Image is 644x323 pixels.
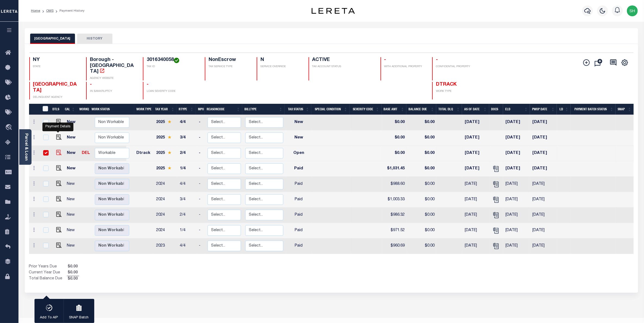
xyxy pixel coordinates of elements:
[436,65,482,69] p: CONFIDENTIAL PROPERTY
[382,115,407,130] td: $0.00
[197,223,205,238] td: -
[209,65,250,69] p: TAX SERVICE TYPE
[24,133,28,161] a: Parcel & Loan
[147,65,198,69] p: TAX ID
[29,264,67,270] td: Prior Years Due
[407,115,437,130] td: $0.00
[178,146,197,161] td: 2/4
[463,161,489,177] td: [DATE]
[382,146,407,161] td: $0.00
[65,146,80,161] td: New
[627,5,638,16] img: svg+xml;base64,PHN2ZyB4bWxucz0iaHR0cDovL3d3dy53My5vcmcvMjAwMC9zdmciIHBvaW50ZXItZXZlbnRzPSJub25lIi...
[530,177,557,192] td: [DATE]
[382,104,407,115] th: Base Amt: activate to sort column ascending
[503,192,530,208] td: [DATE]
[436,104,462,115] th: Total DLQ: activate to sort column ascending
[382,192,407,208] td: $1,003.33
[530,130,557,146] td: [DATE]
[503,104,530,115] th: ELD: activate to sort column ascending
[530,104,557,115] th: PWOP Date: activate to sort column ascending
[382,238,407,254] td: $960.69
[63,104,77,115] th: CAL: activate to sort column ascending
[463,115,489,130] td: [DATE]
[178,130,197,146] td: 3/4
[260,57,302,63] h4: N
[407,192,437,208] td: $0.00
[436,57,438,62] span: -
[65,177,80,192] td: New
[197,161,205,177] td: -
[503,177,530,192] td: [DATE]
[407,238,437,254] td: $0.00
[557,104,571,115] th: LD: activate to sort column ascending
[30,34,75,44] button: [GEOGRAPHIC_DATA]
[42,122,73,131] div: Payment Details
[384,65,426,69] p: WITH ADDITIONAL PROPERTY
[77,34,112,44] button: HISTORY
[407,161,437,177] td: $0.00
[154,130,178,146] td: 2025
[407,208,437,223] td: $0.00
[50,104,63,115] th: DTLS
[197,177,205,192] td: -
[39,104,51,115] th: &nbsp;
[530,115,557,130] td: [DATE]
[503,223,530,238] td: [DATE]
[197,208,205,223] td: -
[503,161,530,177] td: [DATE]
[90,57,136,75] h4: Borough - [GEOGRAPHIC_DATA]
[178,192,197,208] td: 3/4
[571,104,615,115] th: Payment Batch Status: activate to sort column ascending
[503,130,530,146] td: [DATE]
[82,151,90,155] a: DEL
[350,104,382,115] th: Severity Code: activate to sort column ascending
[67,270,79,276] span: $0.00
[503,208,530,223] td: [DATE]
[489,104,503,115] th: Docs
[463,192,489,208] td: [DATE]
[463,238,489,254] td: [DATE]
[530,192,557,208] td: [DATE]
[33,95,80,99] p: DELINQUENT AGENCY
[89,104,126,115] th: Work Status
[5,124,14,131] i: travel_explore
[285,146,312,161] td: Open
[29,276,67,282] td: Total Balance Due
[147,89,198,93] p: LOAN SEVERITY CODE
[90,76,136,80] p: AGENCY WEBSITE
[463,130,489,146] td: [DATE]
[285,115,312,130] td: New
[285,238,312,254] td: Paid
[33,82,77,93] span: [GEOGRAPHIC_DATA]
[406,104,436,115] th: Balance Due: activate to sort column ascending
[40,315,58,321] p: Add To AIP
[260,65,302,69] p: SERVICE OVERRIDE
[197,130,205,146] td: -
[503,146,530,161] td: [DATE]
[530,208,557,223] td: [DATE]
[154,177,178,192] td: 2024
[168,135,171,139] img: Star.svg
[197,115,205,130] td: -
[407,146,437,161] td: $0.00
[462,104,489,115] th: As of Date: activate to sort column ascending
[154,238,178,254] td: 2023
[530,238,557,254] td: [DATE]
[503,115,530,130] td: [DATE]
[154,146,178,161] td: 2025
[178,115,197,130] td: 4/4
[436,89,482,93] p: WORK TYPE
[178,238,197,254] td: 4/4
[382,223,407,238] td: $971.52
[530,223,557,238] td: [DATE]
[197,192,205,208] td: -
[29,104,39,115] th: &nbsp;&nbsp;&nbsp;&nbsp;&nbsp;&nbsp;&nbsp;&nbsp;&nbsp;&nbsp;
[285,161,312,177] td: Paid
[33,65,80,69] p: STATE
[177,104,196,115] th: RType: activate to sort column ascending
[382,177,407,192] td: $988.60
[503,238,530,254] td: [DATE]
[154,192,178,208] td: 2024
[285,177,312,192] td: Paid
[153,104,177,115] th: Tax Year: activate to sort column ascending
